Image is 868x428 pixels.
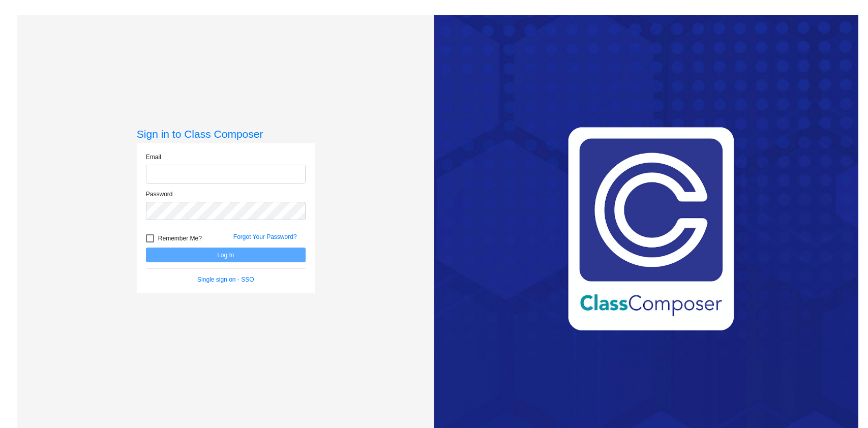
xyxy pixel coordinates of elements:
[146,248,306,262] button: Log In
[158,232,202,244] span: Remember Me?
[197,276,254,283] a: Single sign on - SSO
[233,233,297,240] a: Forgot Your Password?
[146,190,173,199] label: Password
[137,128,315,140] h3: Sign in to Class Composer
[146,152,161,162] label: Email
